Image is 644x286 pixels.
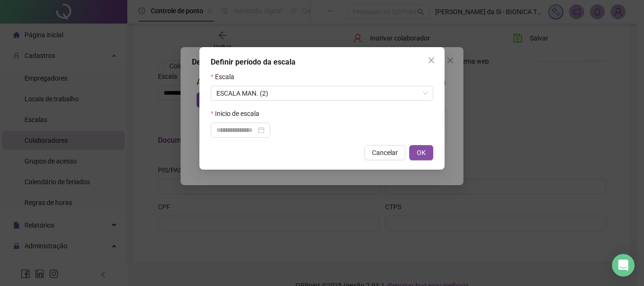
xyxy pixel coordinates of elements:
[211,72,240,82] label: Escala
[364,145,405,160] button: Cancelar
[417,147,426,158] span: OK
[211,108,265,119] label: Inicio de escala
[211,57,433,68] div: Definir período da escala
[372,147,398,158] span: Cancelar
[612,254,635,277] div: Open Intercom Messenger
[409,145,433,160] button: OK
[424,53,439,68] button: Close
[216,86,428,100] span: ESCALA MAN. (2)
[428,57,435,64] span: close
